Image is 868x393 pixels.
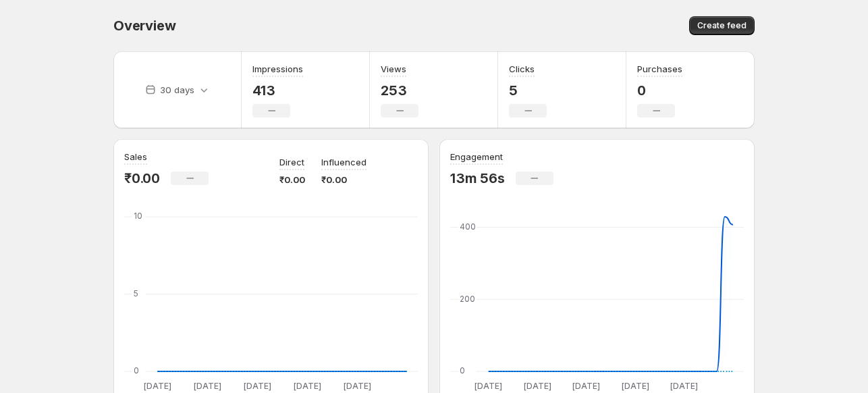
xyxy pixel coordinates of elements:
text: [DATE] [194,381,221,391]
text: 400 [460,221,476,232]
p: ₹0.00 [321,173,367,186]
span: Overview [113,18,175,34]
p: 253 [381,82,418,99]
h3: Engagement [450,150,503,163]
text: [DATE] [244,381,271,391]
p: 30 days [160,83,194,97]
text: [DATE] [524,381,551,391]
p: 413 [252,82,303,99]
p: 0 [637,82,682,99]
p: 5 [509,82,547,99]
text: [DATE] [474,381,502,391]
text: [DATE] [144,381,171,391]
h3: Impressions [252,62,303,76]
h3: Purchases [637,62,682,76]
p: 13m 56s [450,170,505,186]
p: ₹0.00 [124,170,160,186]
h3: Views [381,62,406,76]
p: ₹0.00 [279,173,305,186]
text: [DATE] [670,381,698,391]
span: Create feed [697,20,747,31]
text: 0 [460,365,465,375]
text: [DATE] [622,381,649,391]
p: Direct [279,155,304,169]
text: 200 [460,294,475,304]
button: Create feed [689,16,755,35]
p: Influenced [321,155,367,169]
text: [DATE] [344,381,371,391]
text: [DATE] [294,381,321,391]
text: 0 [134,365,139,375]
text: 5 [134,288,138,298]
h3: Clicks [509,62,535,76]
h3: Sales [124,150,147,163]
text: [DATE] [572,381,600,391]
text: 10 [134,211,142,221]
